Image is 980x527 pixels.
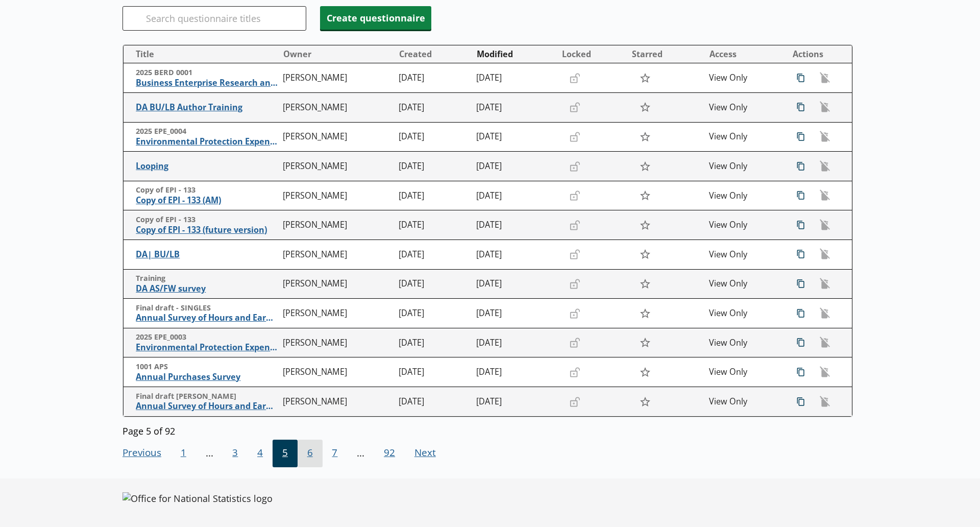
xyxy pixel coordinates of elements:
[395,93,472,123] td: [DATE]
[472,152,557,181] td: [DATE]
[634,68,656,88] button: Star
[472,93,557,123] td: [DATE]
[558,46,627,62] button: Locked
[279,387,395,417] td: [PERSON_NAME]
[405,440,446,467] button: Next
[395,269,472,299] td: [DATE]
[705,152,782,181] td: View Only
[136,249,278,260] span: DA| BU/LB
[136,303,278,313] span: Final draft - SINGLES
[634,186,656,205] button: Star
[323,440,348,467] button: 7
[136,102,278,113] span: DA BU/LB Author Training
[279,299,395,328] td: [PERSON_NAME]
[122,440,171,467] span: Previous
[248,440,273,467] button: 4
[122,6,306,31] input: Search questionnaire titles
[705,93,782,123] td: View Only
[395,299,472,328] td: [DATE]
[347,440,374,467] li: ...
[223,440,248,467] button: 3
[472,299,557,328] td: [DATE]
[395,240,472,270] td: [DATE]
[122,492,273,505] img: Office for National Statistics logo
[136,78,278,88] span: Business Enterprise Research and Development
[634,363,656,382] button: Star
[634,245,656,264] button: Star
[395,210,472,240] td: [DATE]
[136,68,278,78] span: 2025 BERD 0001
[279,122,395,152] td: [PERSON_NAME]
[705,181,782,210] td: View Only
[705,122,782,152] td: View Only
[136,195,278,206] span: Copy of EPI - 133 (AM)
[136,372,278,382] span: Annual Purchases Survey
[279,210,395,240] td: [PERSON_NAME]
[136,392,278,401] span: Final draft [PERSON_NAME]
[705,240,782,270] td: View Only
[634,215,656,235] button: Star
[279,240,395,270] td: [PERSON_NAME]
[472,328,557,357] td: [DATE]
[705,210,782,240] td: View Only
[279,63,395,93] td: [PERSON_NAME]
[395,181,472,210] td: [DATE]
[705,387,782,417] td: View Only
[395,387,472,417] td: [DATE]
[472,269,557,299] td: [DATE]
[705,46,782,62] button: Access
[395,357,472,387] td: [DATE]
[374,440,405,467] button: 92
[273,440,298,467] button: 5
[136,401,278,412] span: Annual Survey of Hours and Earnings ([PERSON_NAME])
[136,313,278,323] span: Annual Survey of Hours and Earnings ([PERSON_NAME])
[136,225,278,235] span: Copy of EPI - 133 (future version)
[136,127,278,136] span: 2025 EPE_0004
[705,269,782,299] td: View Only
[279,269,395,299] td: [PERSON_NAME]
[634,303,656,323] button: Star
[279,93,395,123] td: [PERSON_NAME]
[136,185,278,195] span: Copy of EPI - 133
[634,392,656,411] button: Star
[395,122,472,152] td: [DATE]
[279,328,395,357] td: [PERSON_NAME]
[634,127,656,147] button: Star
[136,332,278,342] span: 2025 EPE_0003
[320,6,431,30] button: Create questionnaire
[634,98,656,117] button: Star
[472,210,557,240] td: [DATE]
[472,357,557,387] td: [DATE]
[298,440,323,467] button: 6
[395,63,472,93] td: [DATE]
[705,63,782,93] td: View Only
[472,181,557,210] td: [DATE]
[128,46,278,62] button: Title
[628,46,704,62] button: Starred
[473,46,557,62] button: Modified
[705,299,782,328] td: View Only
[279,357,395,387] td: [PERSON_NAME]
[395,46,472,62] button: Created
[122,422,853,437] div: Page 5 of 92
[279,181,395,210] td: [PERSON_NAME]
[171,440,196,467] span: 1
[705,328,782,357] td: View Only
[395,328,472,357] td: [DATE]
[279,46,395,62] button: Owner
[395,152,472,181] td: [DATE]
[136,283,278,294] span: DA AS/FW survey
[634,333,656,352] button: Star
[136,342,278,353] span: Environmental Protection Expenditure
[136,215,278,225] span: Copy of EPI - 133
[136,136,278,147] span: Environmental Protection Expenditure
[136,274,278,283] span: Training
[136,362,278,372] span: 1001 APS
